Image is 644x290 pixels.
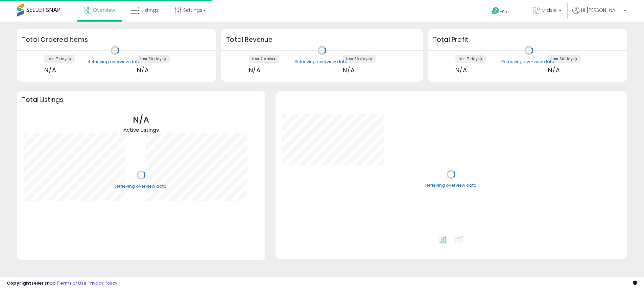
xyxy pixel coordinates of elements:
[572,7,626,22] a: Hi [PERSON_NAME]
[88,280,117,286] a: Privacy Policy
[294,59,350,65] div: Retrieving overview data..
[114,183,169,189] div: Retrieving overview data..
[88,59,143,65] div: Retrieving overview data..
[7,280,31,286] strong: Copyright
[58,280,87,286] a: Terms of Use
[500,9,509,15] span: Help
[7,280,117,287] div: seller snap | |
[542,7,557,14] span: Midsie
[491,7,500,15] i: Get Help
[93,7,115,14] span: Overview
[501,59,556,65] div: Retrieving overview data..
[424,183,479,189] div: Retrieving overview data..
[486,2,522,22] a: Help
[581,7,622,14] span: Hi [PERSON_NAME]
[141,7,159,14] span: Listings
